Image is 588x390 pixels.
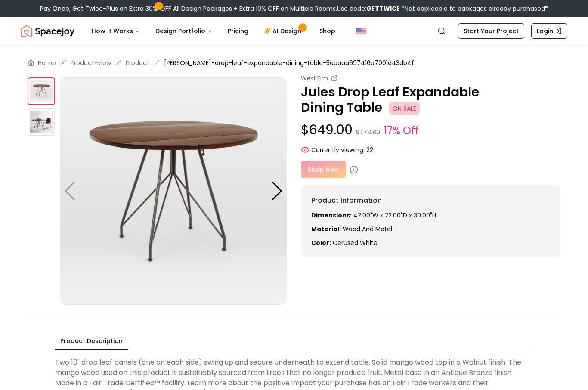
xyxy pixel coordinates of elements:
a: AI Design [257,22,311,40]
img: https://storage.googleapis.com/spacejoy-main/assets/5ebaaa697416b7001d43db4f/product_0_k4nahoc3j25 [60,77,287,305]
img: Spacejoy Logo [21,22,74,40]
button: Design Portfolio [149,22,219,40]
span: [PERSON_NAME]-drop-leaf-expandable-dining-table-5ebaaa697416b7001d43db4f [164,59,414,67]
b: GETTWICE [366,4,400,13]
img: United States [356,26,366,36]
strong: Color: [311,238,331,247]
span: Wood and Metal [343,225,392,233]
a: Shop [313,22,342,40]
button: How It Works [85,22,147,40]
span: Use code: [337,4,400,13]
nav: Global [21,17,567,45]
a: Home [38,59,56,67]
h6: Product Information [311,195,550,206]
img: https://storage.googleapis.com/spacejoy-main/assets/5ebaaa697416b7001d43db4f/product_0_k4nahoc3j25 [28,77,55,105]
small: 17% Off [384,123,419,139]
a: Login [531,23,567,39]
nav: Main [85,22,342,40]
span: 22 [366,145,373,154]
small: West Elm [301,74,328,83]
span: *Not applicable to packages already purchased* [400,4,548,13]
a: Product [126,59,149,67]
small: $778.80 [356,128,380,136]
strong: Dimensions: [311,211,352,220]
strong: Material: [311,225,341,233]
a: Start Your Project [458,23,524,39]
a: Spacejoy [21,22,74,40]
p: Jules Drop Leaf Expandable Dining Table [301,84,560,115]
nav: breadcrumb [28,59,560,67]
div: Pay Once, Get Twice-Plus an Extra 30% OFF All Design Packages + Extra 10% OFF on Multiple Rooms. [40,4,548,13]
a: Product-view [71,59,111,67]
span: ON SALE [389,102,420,115]
span: Currently viewing: [311,145,365,154]
span: cerused white [333,238,378,247]
button: Product Description [55,333,128,350]
p: 42.00"W x 22.00"D x 30.00"H [311,211,550,220]
a: Pricing [221,22,255,40]
p: $649.00 [301,122,560,139]
img: https://storage.googleapis.com/spacejoy-main/assets/5ebaaa697416b7001d43db4f/product_1_le02ddo62ji [28,108,55,136]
